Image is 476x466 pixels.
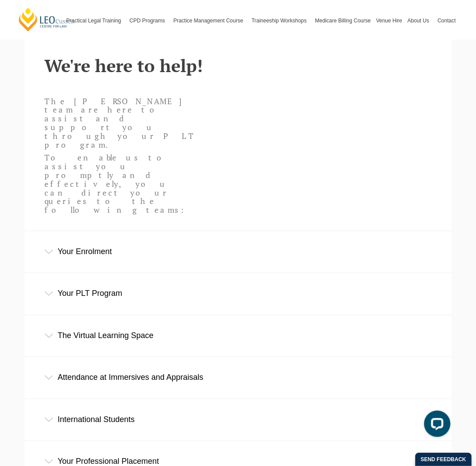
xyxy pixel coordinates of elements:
[44,56,432,75] h2: We're here to help!
[44,153,198,215] p: To enable us to assist you promptly and effectively, you can direct your queries to the following...
[435,2,458,40] a: Contact
[25,399,451,440] div: International Students
[373,2,405,40] a: Venue Hire
[25,231,451,272] div: Your Enrolment
[25,273,451,314] div: Your PLT Program
[64,2,127,40] a: Practical Legal Training
[25,357,451,398] div: Attendance at Immersives and Appraisals
[44,97,198,149] p: The [PERSON_NAME] team are here to assist and support you through your PLT program.
[312,2,373,40] a: Medicare Billing Course
[25,315,451,356] div: The Virtual Learning Space
[171,2,249,40] a: Practice Management Course
[417,407,454,444] iframe: LiveChat chat widget
[405,2,435,40] a: About Us
[127,2,171,40] a: CPD Programs
[249,2,312,40] a: Traineeship Workshops
[18,7,76,32] a: [PERSON_NAME] Centre for Law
